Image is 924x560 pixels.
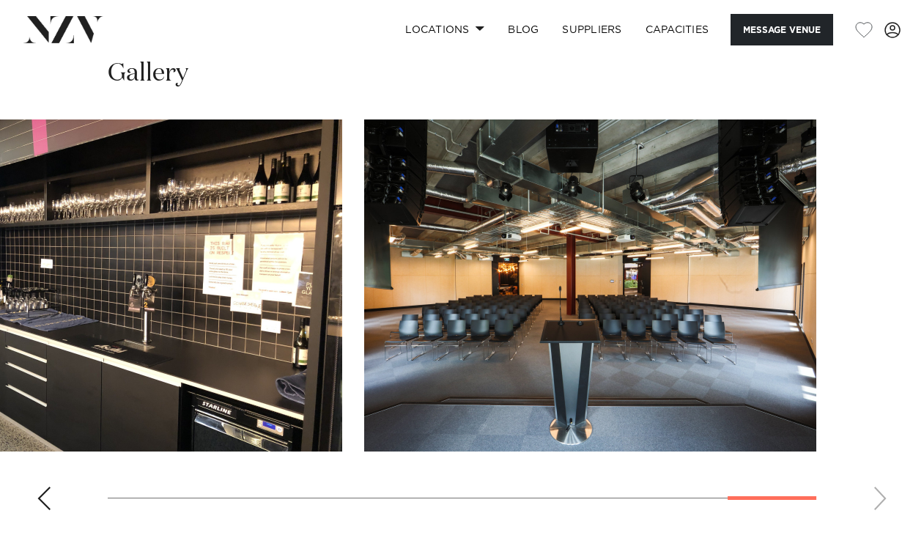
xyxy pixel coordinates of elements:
[364,119,816,452] swiper-slide: 12 / 12
[108,57,188,90] h2: Gallery
[23,16,103,43] img: nzv-logo.png
[496,14,550,45] a: BLOG
[634,14,721,45] a: Capacities
[393,14,496,45] a: Locations
[731,14,833,45] button: Message Venue
[550,14,633,45] a: SUPPLIERS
